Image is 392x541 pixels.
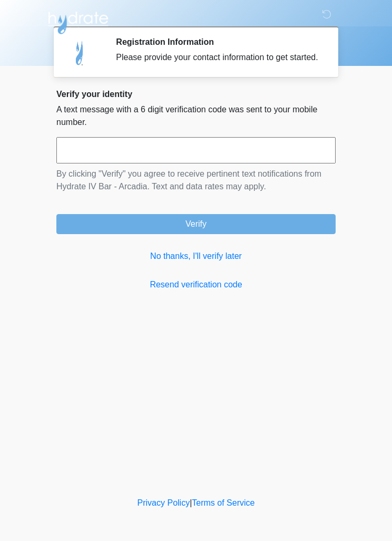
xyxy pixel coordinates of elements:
a: Privacy Policy [138,498,190,507]
p: A text message with a 6 digit verification code was sent to your mobile number. [56,103,336,129]
a: Terms of Service [192,498,254,507]
p: By clicking "Verify" you agree to receive pertinent text notifications from Hydrate IV Bar - Arca... [56,168,336,193]
img: Agent Avatar [64,37,96,69]
img: Hydrate IV Bar - Arcadia Logo [46,8,110,35]
h2: Verify your identity [56,89,336,99]
a: No thanks, I'll verify later [56,250,336,263]
div: Please provide your contact information to get started. [116,51,320,64]
a: | [190,498,192,507]
button: Verify [56,214,336,234]
a: Resend verification code [56,278,336,291]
